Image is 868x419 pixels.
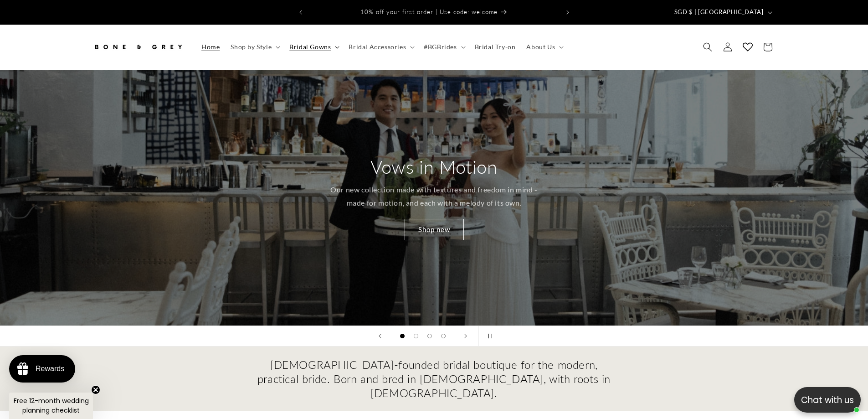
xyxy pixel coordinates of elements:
[674,8,764,17] span: SGD $ | [GEOGRAPHIC_DATA]
[395,329,409,343] button: Load slide 1 of 4
[326,183,542,210] p: Our new collection made with textures and freedom in mind - made for motion, and each with a melo...
[423,329,437,343] button: Load slide 3 of 4
[478,326,498,346] button: Pause slideshow
[92,37,184,57] img: Bone and Grey Bridal
[521,37,567,57] summary: About Us
[231,43,272,51] span: Shop by Style
[794,393,861,407] p: Chat with us
[405,219,464,240] a: Shop new
[284,37,343,57] summary: Bridal Gowns
[343,37,418,57] summary: Bridal Accessories
[36,365,64,373] div: Rewards
[558,4,578,21] button: Next announcement
[437,329,450,343] button: Load slide 4 of 4
[89,34,187,61] a: Bone and Grey Bridal
[291,4,311,21] button: Previous announcement
[201,43,220,51] span: Home
[370,155,497,179] h2: Vows in Motion
[225,37,284,57] summary: Shop by Style
[9,393,93,419] div: Free 12-month wedding planning checklistClose teaser
[409,329,423,343] button: Load slide 2 of 4
[669,4,776,21] button: SGD $ | [GEOGRAPHIC_DATA]
[91,385,100,394] button: Close teaser
[370,326,390,346] button: Previous slide
[456,326,476,346] button: Next slide
[196,37,225,57] a: Home
[469,37,521,57] a: Bridal Try-on
[14,396,89,415] span: Free 12-month wedding planning checklist
[349,43,406,51] span: Bridal Accessories
[257,357,612,400] h2: [DEMOGRAPHIC_DATA]-founded bridal boutique for the modern, practical bride. Born and bred in [DEM...
[289,43,331,51] span: Bridal Gowns
[475,43,516,51] span: Bridal Try-on
[360,8,498,16] span: 10% off your first order | Use code: welcome
[794,387,861,413] button: Open chatbox
[418,37,469,57] summary: #BGBrides
[698,37,718,57] summary: Search
[526,43,555,51] span: About Us
[424,43,457,51] span: #BGBrides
